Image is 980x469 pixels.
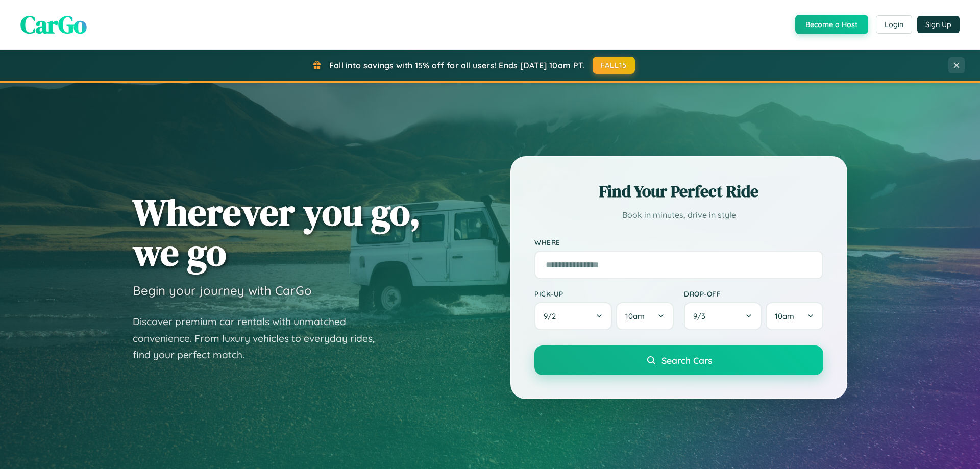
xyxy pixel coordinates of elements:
[795,15,868,34] button: Become a Host
[775,311,794,321] span: 10am
[133,283,312,298] h3: Begin your journey with CarGo
[544,311,561,321] span: 9 / 2
[534,302,612,330] button: 9/2
[625,311,645,321] span: 10am
[766,302,823,330] button: 10am
[684,302,762,330] button: 9/3
[534,289,674,298] label: Pick-up
[693,311,710,321] span: 9 / 3
[661,355,712,366] span: Search Cars
[534,208,823,223] p: Book in minutes, drive in style
[534,238,823,246] label: Where
[20,8,87,41] span: CarGo
[684,289,823,298] label: Drop-off
[133,313,388,363] p: Discover premium car rentals with unmatched convenience. From luxury vehicles to everyday rides, ...
[534,180,823,203] h2: Find Your Perfect Ride
[133,192,421,273] h1: Wherever you go, we go
[329,60,585,70] span: Fall into savings with 15% off for all users! Ends [DATE] 10am PT.
[876,15,912,34] button: Login
[616,302,674,330] button: 10am
[917,16,960,33] button: Sign Up
[593,57,635,74] button: FALL15
[534,345,823,375] button: Search Cars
